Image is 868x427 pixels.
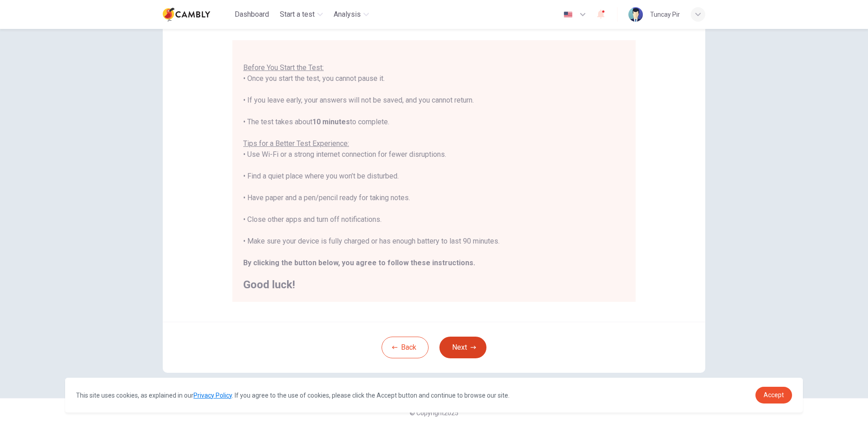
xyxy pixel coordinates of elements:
button: Dashboard [231,6,273,23]
span: Accept [764,391,784,399]
span: This site uses cookies, as explained in our . If you agree to the use of cookies, please click th... [76,392,509,399]
u: Tips for a Better Test Experience: [243,139,349,148]
div: Tuncay Pir [650,9,680,20]
img: Cambly logo [163,5,210,23]
u: Before You Start the Test: [243,63,324,72]
a: Cambly logo [163,5,231,23]
button: Start a test [276,6,326,23]
b: By clicking the button below, you agree to follow these instructions. [243,258,475,267]
span: Start a test [280,9,315,20]
span: Analysis [334,9,361,20]
img: Profile picture [628,7,643,22]
span: © Copyright 2025 [410,409,458,417]
a: dismiss cookie message [755,387,792,404]
h2: Good luck! [243,279,625,290]
b: 10 minutes [312,117,350,126]
button: Analysis [330,6,373,23]
button: Next [439,337,486,358]
button: Back [382,337,429,358]
div: You are about to start a . • Once you start the test, you cannot pause it. • If you leave early, ... [243,41,625,290]
a: Privacy Policy [193,392,232,399]
img: en [562,11,574,18]
div: cookieconsent [65,378,803,413]
span: Dashboard [235,9,269,20]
